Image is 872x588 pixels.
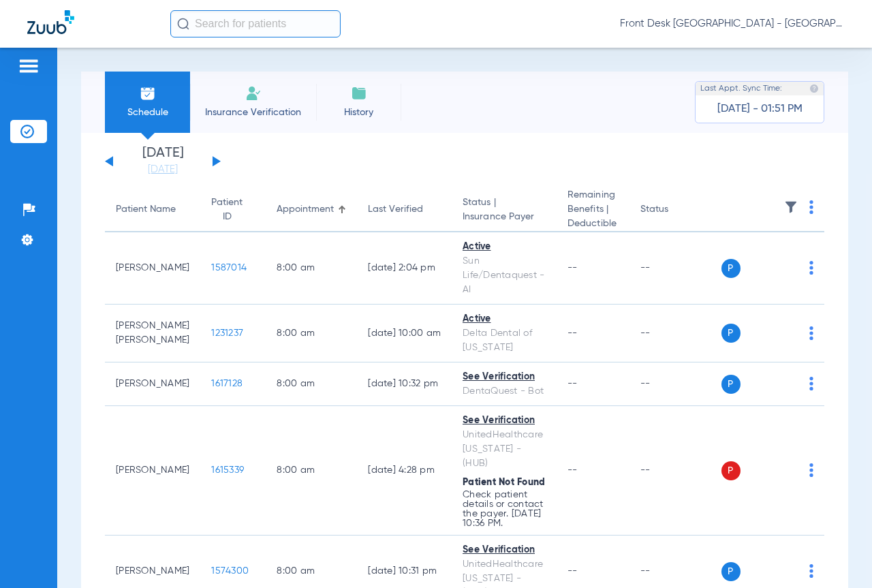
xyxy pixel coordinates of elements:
[326,106,391,119] span: History
[211,566,249,576] span: 1574300
[620,17,845,31] span: Front Desk [GEOGRAPHIC_DATA] - [GEOGRAPHIC_DATA] | My Community Dental Centers
[629,188,721,232] th: Status
[200,106,306,119] span: Insurance Verification
[116,202,176,217] div: Patient Name
[567,465,578,475] span: --
[809,200,813,214] img: group-dot-blue.svg
[463,490,546,528] p: Check patient details or contact the payer. [DATE] 10:36 PM.
[122,146,204,176] li: [DATE]
[116,202,189,217] div: Patient Name
[368,202,441,217] div: Last Verified
[357,232,452,305] td: [DATE] 2:04 PM
[721,562,741,581] span: P
[567,566,578,576] span: --
[266,362,357,406] td: 8:00 AM
[629,232,721,305] td: --
[721,375,741,394] span: P
[105,362,200,406] td: [PERSON_NAME]
[721,461,741,480] span: P
[27,10,74,34] img: Zuub Logo
[567,328,578,338] span: --
[452,188,557,232] th: Status |
[809,463,813,477] img: group-dot-blue.svg
[721,324,741,343] span: P
[463,312,546,326] div: Active
[266,232,357,305] td: 8:00 AM
[211,328,243,338] span: 1231237
[463,384,546,399] div: DentaQuest - Bot
[357,305,452,362] td: [DATE] 10:00 AM
[277,202,346,217] div: Appointment
[463,326,546,355] div: Delta Dental of [US_STATE]
[463,370,546,384] div: See Verification
[357,406,452,536] td: [DATE] 4:28 PM
[368,202,423,217] div: Last Verified
[629,406,721,536] td: --
[809,261,813,275] img: group-dot-blue.svg
[115,106,180,119] span: Schedule
[463,240,546,254] div: Active
[567,217,619,231] span: Deductible
[717,102,803,116] span: [DATE] - 01:51 PM
[567,379,578,388] span: --
[105,305,200,362] td: [PERSON_NAME] [PERSON_NAME]
[211,196,255,224] div: Patient ID
[266,406,357,536] td: 8:00 AM
[277,202,334,217] div: Appointment
[809,326,813,340] img: group-dot-blue.svg
[211,465,244,475] span: 1615339
[463,414,546,428] div: See Verification
[357,362,452,406] td: [DATE] 10:32 PM
[557,188,629,232] th: Remaining Benefits |
[122,163,204,176] a: [DATE]
[463,428,546,471] div: UnitedHealthcare [US_STATE] - (HUB)
[463,210,546,224] span: Insurance Payer
[177,18,189,30] img: Search Icon
[266,305,357,362] td: 8:00 AM
[567,263,578,273] span: --
[140,85,156,102] img: Schedule
[18,58,40,74] img: hamburger-icon
[105,232,200,305] td: [PERSON_NAME]
[211,263,247,273] span: 1587014
[463,478,545,487] span: Patient Not Found
[105,406,200,536] td: [PERSON_NAME]
[721,259,741,278] span: P
[245,85,262,102] img: Manual Insurance Verification
[809,84,819,93] img: last sync help info
[629,362,721,406] td: --
[351,85,367,102] img: History
[211,196,243,224] div: Patient ID
[170,10,341,37] input: Search for patients
[211,379,243,388] span: 1617128
[784,200,798,214] img: filter.svg
[700,82,782,95] span: Last Appt. Sync Time:
[629,305,721,362] td: --
[809,377,813,390] img: group-dot-blue.svg
[804,523,872,588] iframe: Chat Widget
[463,543,546,557] div: See Verification
[463,254,546,297] div: Sun Life/Dentaquest - AI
